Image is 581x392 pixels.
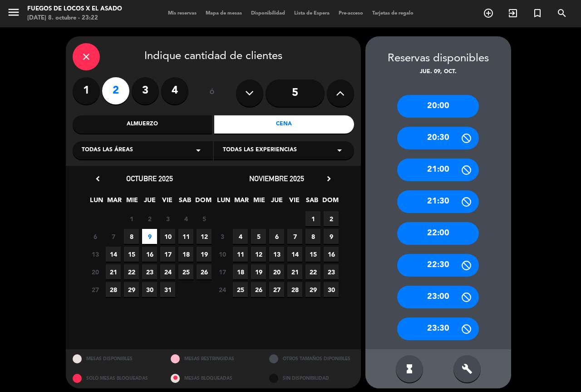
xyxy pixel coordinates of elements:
span: 8 [305,229,320,244]
span: 27 [269,282,284,297]
span: LUN [216,195,231,210]
span: VIE [160,195,175,210]
i: exit_to_app [507,8,518,19]
span: 31 [160,282,175,297]
div: jue. 09, oct. [365,68,511,77]
div: 22:30 [397,254,479,277]
div: MESAS DISPONIBLES [66,349,164,369]
span: 21 [106,264,121,279]
span: Mis reservas [163,11,201,16]
span: 29 [305,282,320,297]
span: 11 [178,229,193,244]
span: 28 [287,282,302,297]
span: Tarjetas de regalo [368,11,418,16]
span: 30 [324,282,339,297]
span: 22 [124,264,139,279]
span: JUE [269,195,284,210]
span: 21 [287,264,302,279]
span: 17 [160,247,175,262]
label: 4 [161,77,188,104]
div: ó [197,77,227,109]
span: 5 [251,229,266,244]
span: 9 [324,229,339,244]
span: 8 [124,229,139,244]
span: 25 [233,282,248,297]
i: chevron_left [93,174,103,184]
span: 1 [305,211,320,226]
span: 2 [324,211,339,226]
span: 4 [233,229,248,244]
span: 22 [305,264,320,279]
span: 16 [324,247,339,262]
span: 1 [124,211,139,226]
span: Disponibilidad [246,11,290,16]
i: chevron_right [324,174,334,184]
div: Fuegos de Locos X El Asado [27,5,122,14]
span: MIE [124,195,139,210]
span: 12 [251,247,266,262]
div: 21:30 [397,190,479,213]
span: 3 [215,229,230,244]
button: menu [7,5,20,22]
span: 9 [142,229,157,244]
span: 20 [269,264,284,279]
div: SIN DISPONIBILIDAD [262,369,361,388]
span: Todas las áreas [82,146,133,155]
i: hourglass_full [404,363,415,374]
span: 7 [106,229,121,244]
span: 26 [197,264,212,279]
span: Lista de Espera [290,11,334,16]
span: 24 [215,282,230,297]
div: OTROS TAMAÑOS DIPONIBLES [262,349,361,369]
div: Almuerzo [73,115,212,134]
span: 16 [142,247,157,262]
span: JUE [142,195,157,210]
span: 4 [178,211,193,226]
span: 23 [142,264,157,279]
span: 10 [160,229,175,244]
span: 13 [88,247,103,262]
span: 18 [233,264,248,279]
i: build [462,363,473,374]
span: 13 [269,247,284,262]
span: MAR [234,195,249,210]
span: 23 [324,264,339,279]
span: 3 [160,211,175,226]
div: 23:30 [397,318,479,340]
span: 19 [197,247,212,262]
span: DOM [195,195,210,210]
span: 14 [106,247,121,262]
span: 12 [197,229,212,244]
div: 20:00 [397,95,479,118]
span: octubre 2025 [126,174,173,183]
div: 23:00 [397,286,479,308]
div: Cena [214,115,354,134]
span: 28 [106,282,121,297]
i: add_circle_outline [483,8,494,19]
div: [DATE] 8. octubre - 23:22 [27,14,122,23]
div: MESAS BLOQUEADAS [164,369,262,388]
i: menu [7,5,20,19]
span: 6 [88,229,103,244]
span: 20 [88,264,103,279]
div: 22:00 [397,222,479,245]
span: LUN [89,195,104,210]
span: MIE [251,195,266,210]
i: search [556,8,567,19]
span: Mapa de mesas [201,11,246,16]
i: close [81,51,92,62]
span: 24 [160,264,175,279]
span: Pre-acceso [334,11,368,16]
span: 17 [215,264,230,279]
span: SAB [177,195,192,210]
span: 6 [269,229,284,244]
div: MESAS RESTRINGIDAS [164,349,262,369]
span: 15 [124,247,139,262]
span: 5 [197,211,212,226]
div: 21:00 [397,159,479,181]
span: 19 [251,264,266,279]
span: 25 [178,264,193,279]
span: Todas las experiencias [223,146,297,155]
span: 2 [142,211,157,226]
span: MAR [107,195,122,210]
